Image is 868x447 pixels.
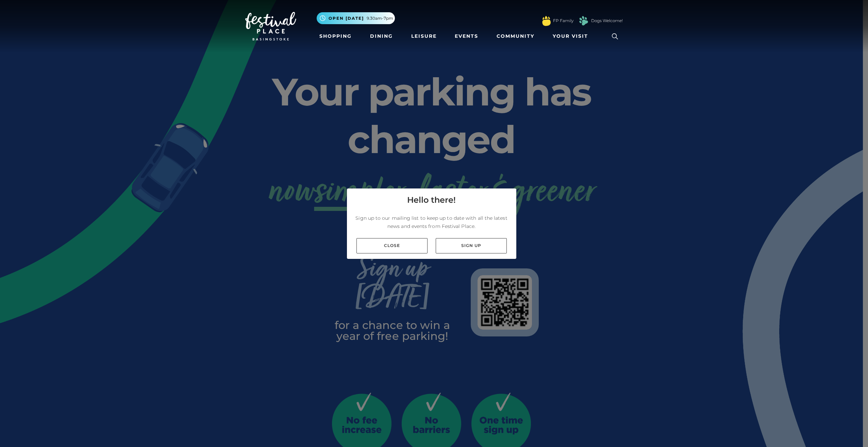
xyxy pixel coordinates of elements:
button: Open [DATE] 9.30am-7pm [317,12,395,24]
span: Your Visit [553,33,588,40]
a: Leisure [408,30,439,43]
a: Shopping [317,30,354,43]
span: Open [DATE] [329,15,364,21]
a: Your Visit [550,30,594,43]
a: Sign up [436,238,507,253]
a: Dining [367,30,396,43]
a: Community [494,30,537,43]
img: Festival Place Logo [245,12,296,40]
a: Dogs Welcome! [591,18,623,24]
h4: Hello there! [407,194,456,206]
a: Events [452,30,481,43]
a: FP Family [553,18,573,24]
p: Sign up to our mailing list to keep up to date with all the latest news and events from Festival ... [352,214,511,230]
a: Close [356,238,428,253]
span: 9.30am-7pm [367,15,393,21]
